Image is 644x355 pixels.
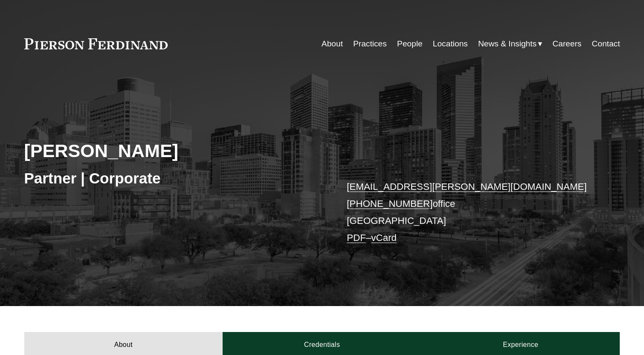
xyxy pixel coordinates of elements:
a: Practices [353,36,387,52]
a: PDF [347,232,366,243]
a: People [397,36,423,52]
p: office [GEOGRAPHIC_DATA] – [347,178,595,247]
a: [PHONE_NUMBER] [347,198,433,209]
span: News & Insights [478,37,537,52]
h3: Partner | Corporate [24,169,322,188]
a: Contact [592,36,620,52]
a: Careers [552,36,581,52]
h2: [PERSON_NAME] [24,140,322,162]
a: Locations [433,36,468,52]
a: folder dropdown [478,36,542,52]
a: About [321,36,343,52]
a: [EMAIL_ADDRESS][PERSON_NAME][DOMAIN_NAME] [347,181,587,192]
a: vCard [371,232,397,243]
